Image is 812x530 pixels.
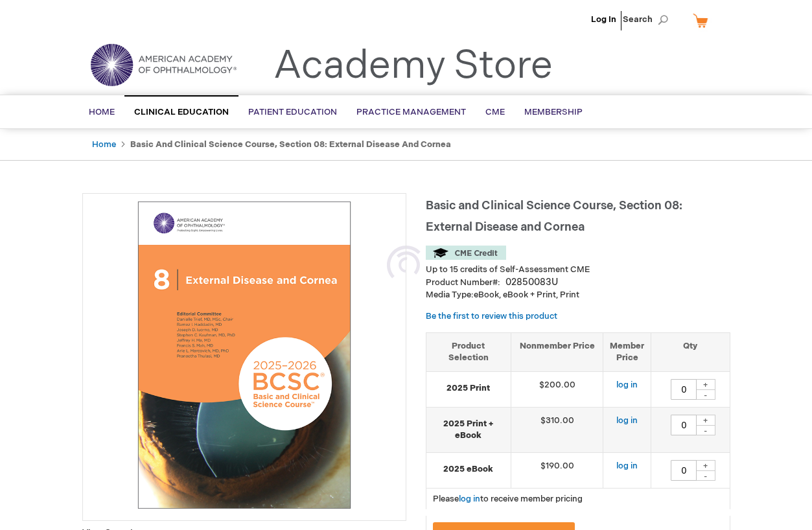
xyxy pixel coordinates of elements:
p: eBook, eBook + Print, Print [426,289,730,301]
strong: 2025 Print [433,382,504,395]
span: Practice Management [356,107,466,117]
a: log in [616,380,638,390]
input: Qty [671,460,697,481]
a: log in [616,415,638,426]
a: log in [459,494,480,504]
td: $190.00 [511,452,603,488]
li: Up to 15 credits of Self-Assessment CME [426,264,730,276]
input: Qty [671,379,697,400]
a: Be the first to review this product [426,311,557,321]
span: Patient Education [248,107,337,117]
span: Home [89,107,115,117]
img: CME Credit [426,246,506,260]
th: Qty [651,332,730,371]
div: - [696,389,715,400]
span: Membership [524,107,583,117]
div: + [696,460,715,471]
div: 02850083U [505,276,558,289]
strong: Basic and Clinical Science Course, Section 08: External Disease and Cornea [130,139,451,150]
span: Basic and Clinical Science Course, Section 08: External Disease and Cornea [426,199,682,234]
strong: 2025 eBook [433,463,504,476]
span: CME [485,107,505,117]
th: Member Price [603,332,651,371]
div: - [696,470,715,481]
a: log in [616,461,638,471]
strong: Product Number [426,277,500,288]
strong: Media Type: [426,290,474,300]
input: Qty [671,415,697,435]
a: Academy Store [273,43,553,89]
div: + [696,415,715,426]
div: - [696,425,715,435]
span: Clinical Education [134,107,229,117]
span: Search [623,6,672,32]
strong: 2025 Print + eBook [433,418,504,442]
td: $310.00 [511,407,603,452]
th: Nonmember Price [511,332,603,371]
span: Please to receive member pricing [433,494,583,504]
a: Home [92,139,116,150]
td: $200.00 [511,371,603,407]
th: Product Selection [426,332,511,371]
div: + [696,379,715,390]
a: Log In [591,14,616,25]
img: Basic and Clinical Science Course, Section 08: External Disease and Cornea [89,200,399,510]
